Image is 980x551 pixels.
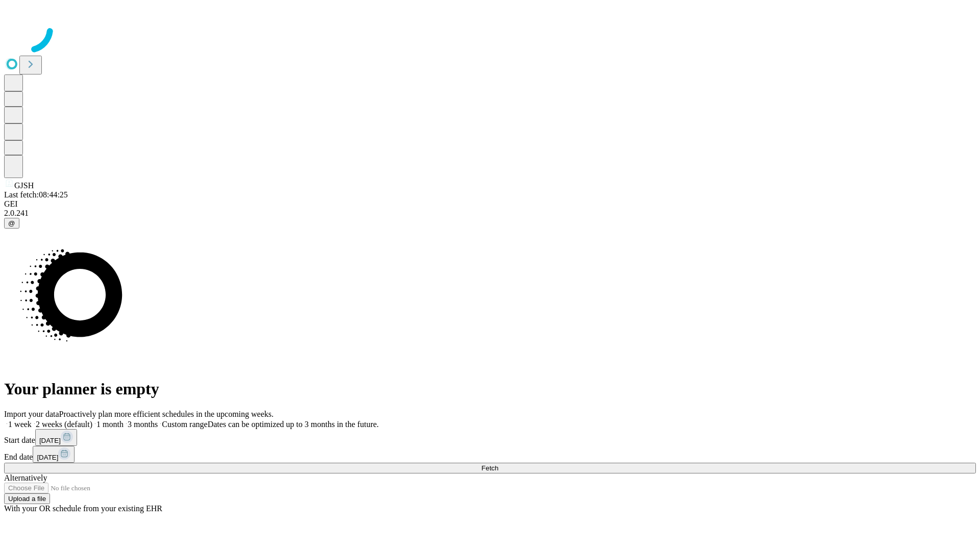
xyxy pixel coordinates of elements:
[39,437,61,444] span: [DATE]
[59,410,274,418] span: Proactively plan more efficient schedules in the upcoming weeks.
[162,420,207,429] span: Custom range
[4,463,976,473] button: Fetch
[96,420,124,429] span: 1 month
[4,473,47,482] span: Alternatively
[36,420,92,429] span: 2 weeks (default)
[4,429,976,446] div: Start date
[33,446,75,463] button: [DATE]
[37,454,58,461] span: [DATE]
[128,420,158,429] span: 3 months
[208,420,379,429] span: Dates can be optimized up to 3 months in the future.
[4,218,19,229] button: @
[4,493,50,504] button: Upload a file
[4,199,976,209] div: GEI
[8,420,32,429] span: 1 week
[4,190,68,199] span: Last fetch: 08:44:25
[14,181,34,190] span: GJSH
[8,219,15,227] span: @
[4,504,162,513] span: With your OR schedule from your existing EHR
[4,380,976,398] h1: Your planner is empty
[4,410,59,418] span: Import your data
[481,464,498,472] span: Fetch
[35,429,77,446] button: [DATE]
[4,209,976,218] div: 2.0.241
[4,446,976,463] div: End date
